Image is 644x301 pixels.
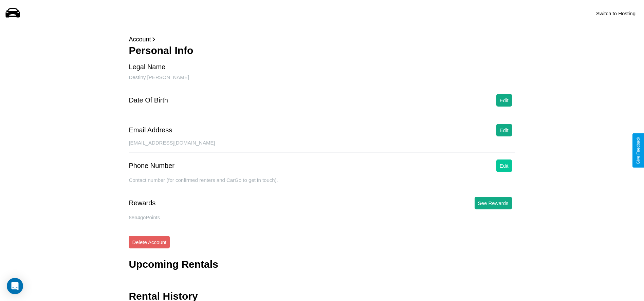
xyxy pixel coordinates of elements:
button: Edit [496,94,512,107]
button: Edit [496,159,512,172]
div: [EMAIL_ADDRESS][DOMAIN_NAME] [129,140,515,153]
button: Edit [496,124,512,136]
div: Legal Name [129,63,165,71]
button: Switch to Hosting [593,7,639,20]
button: See Rewards [475,197,512,209]
div: Destiny [PERSON_NAME] [129,74,515,87]
h3: Upcoming Rentals [129,259,218,270]
div: Email Address [129,126,172,134]
p: Account [129,34,515,45]
div: Date Of Birth [129,96,168,104]
div: Contact number (for confirmed renters and CarGo to get in touch). [129,177,515,190]
p: 8864 goPoints [129,213,515,222]
h3: Personal Info [129,45,515,56]
div: Give Feedback [636,137,641,164]
div: Open Intercom Messenger [7,278,23,294]
div: Phone Number [129,162,174,170]
div: Rewards [129,199,155,207]
button: Delete Account [129,236,170,248]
